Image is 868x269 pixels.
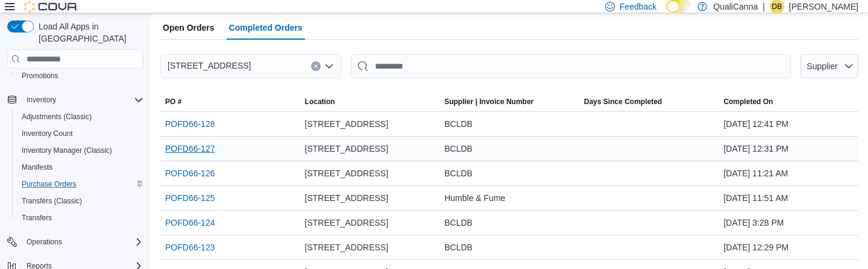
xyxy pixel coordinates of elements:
[444,97,533,107] span: Supplier | Invoice Number
[719,92,858,111] button: Completed On
[17,177,143,191] span: Purchase Orders
[12,142,148,159] button: Inventory Manager (Classic)
[163,16,215,40] span: Open Orders
[12,108,148,125] button: Adjustments (Classic)
[12,193,148,209] button: Transfers (Classic)
[165,97,181,107] span: PO #
[439,112,579,136] div: BCLDB
[24,1,78,13] img: Cova
[311,61,321,71] button: Clear input
[12,159,148,176] button: Manifests
[807,61,837,71] span: Supplier
[27,95,56,105] span: Inventory
[165,141,215,156] a: POFD66-127
[22,213,52,223] span: Transfers
[579,92,719,111] button: Days Since Completed
[305,141,388,156] span: [STREET_ADDRESS]
[800,54,858,78] button: Supplier
[12,125,148,142] button: Inventory Count
[17,143,143,158] span: Inventory Manager (Classic)
[723,166,788,181] span: [DATE] 11:21 AM
[17,110,96,124] a: Adjustments (Classic)
[22,93,143,107] span: Inventory
[229,16,303,40] span: Completed Orders
[17,177,81,191] a: Purchase Orders
[17,194,143,208] span: Transfers (Classic)
[17,160,143,175] span: Manifests
[305,97,335,107] div: Location
[305,117,388,131] span: [STREET_ADDRESS]
[22,93,61,107] button: Inventory
[17,194,87,208] a: Transfers (Classic)
[22,235,143,249] span: Operations
[351,54,791,78] input: This is a search bar. After typing your query, hit enter to filter the results lower in the page.
[17,211,57,225] a: Transfers
[17,126,78,141] a: Inventory Count
[439,235,579,259] div: BCLDB
[439,186,579,210] div: Humble & Fume
[439,137,579,161] div: BCLDB
[17,126,143,141] span: Inventory Count
[165,191,215,205] a: POFD66-125
[27,237,62,247] span: Operations
[22,196,82,206] span: Transfers (Classic)
[584,97,662,107] span: Days Since Completed
[12,67,148,84] button: Promotions
[2,233,148,250] button: Operations
[17,69,143,83] span: Promotions
[22,129,73,138] span: Inventory Count
[439,211,579,235] div: BCLDB
[723,191,788,205] span: [DATE] 11:51 AM
[723,141,788,156] span: [DATE] 12:31 PM
[22,71,58,81] span: Promotions
[22,112,92,122] span: Adjustments (Classic)
[168,58,251,73] span: [STREET_ADDRESS]
[723,97,773,107] span: Completed On
[305,215,388,230] span: [STREET_ADDRESS]
[12,209,148,226] button: Transfers
[300,92,440,111] button: Location
[165,215,215,230] a: POFD66-124
[165,166,215,181] a: POFD66-126
[17,160,57,175] a: Manifests
[305,240,388,255] span: [STREET_ADDRESS]
[165,117,215,131] a: POFD66-128
[723,240,788,255] span: [DATE] 12:29 PM
[165,240,215,255] a: POFD66-123
[324,61,334,71] button: Open list of options
[22,179,77,189] span: Purchase Orders
[17,211,143,225] span: Transfers
[17,69,63,83] a: Promotions
[12,176,148,193] button: Purchase Orders
[305,166,388,181] span: [STREET_ADDRESS]
[305,191,388,205] span: [STREET_ADDRESS]
[22,235,67,249] button: Operations
[17,110,143,124] span: Adjustments (Classic)
[439,92,579,111] button: Supplier | Invoice Number
[439,161,579,185] div: BCLDB
[22,162,52,172] span: Manifests
[620,1,656,13] span: Feedback
[22,146,112,155] span: Inventory Manager (Classic)
[34,20,143,45] span: Load All Apps in [GEOGRAPHIC_DATA]
[723,215,784,230] span: [DATE] 3:28 PM
[2,91,148,108] button: Inventory
[160,92,300,111] button: PO #
[17,143,117,158] a: Inventory Manager (Classic)
[723,117,788,131] span: [DATE] 12:41 PM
